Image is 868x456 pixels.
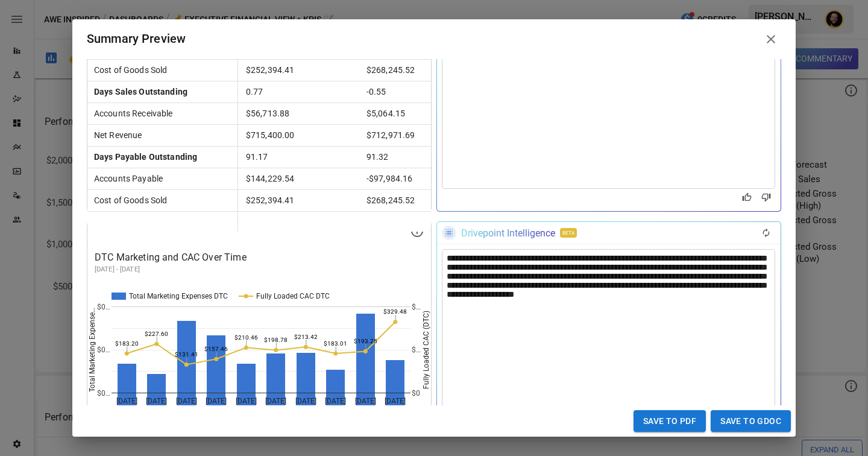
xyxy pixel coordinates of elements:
button: Save to GDoc [711,410,791,432]
p: DTC Marketing and CAC Over Time [95,250,424,265]
div: Summary Preview [87,29,186,49]
text: $131.41 [175,351,198,358]
button: Bad Response [756,189,776,206]
text: [DATE] [116,397,137,405]
span: Days Sales Outstanding [89,87,187,97]
text: [DATE] [206,397,227,405]
span: $252,394.41 [244,190,353,211]
text: $198.78 [264,337,288,343]
span: $712,971.69 [365,125,473,146]
span: Days Payable Outstanding [89,152,198,162]
div: BETA [560,228,577,238]
button: Good Response [737,189,756,206]
span: 91.32 [365,147,473,168]
text: [DATE] [236,397,257,405]
text: $193.25 [354,338,377,344]
span: Cost of Goods Sold [89,195,168,205]
span: Cost of Goods Sold [89,65,168,75]
text: $213.42 [294,334,318,340]
svg: A chart. [87,282,431,435]
text: [DATE] [355,397,376,405]
span: -$97,984.16 [365,168,473,189]
text: $329.48 [383,308,407,315]
span: $5,064.15 [365,103,473,124]
span: -0.55 [365,81,473,103]
text: [DATE] [295,397,316,405]
button: Save to PDF [634,410,706,432]
span: 0.77 [244,81,353,103]
text: $0… [97,389,110,397]
div: Regenerate [756,224,776,241]
text: [DATE] [325,397,346,405]
text: Total Marketing Expense… [88,308,96,392]
text: $227.60 [145,331,168,337]
span: Accounts Receivable [89,109,173,118]
span: $252,394.41 [244,60,353,81]
span: $715,400.00 [244,125,353,146]
text: [DATE] [265,397,286,405]
text: $210.46 [234,334,258,341]
text: Total Marketing Expenses DTC [129,292,228,300]
text: $183.20 [115,340,139,347]
span: $268,245.52 [365,60,473,81]
text: [DATE] [385,397,406,405]
text: $0… [97,303,110,311]
span: Accounts Payable [89,174,163,183]
div: Drivepoint Intelligence [461,227,555,239]
text: Fully Loaded CAC DTC [256,292,330,300]
text: Fully Loaded CAC (DTC) [422,311,430,389]
p: [DATE] - [DATE] [95,265,424,274]
span: $144,229.54 [244,168,353,189]
span: $268,245.52 [365,190,473,211]
text: $… [412,346,421,354]
text: [DATE] [176,397,197,405]
text: $0… [97,346,110,354]
span: $56,713.88 [244,103,353,124]
text: $0 [412,389,420,397]
text: $… [412,303,421,311]
text: $183.01 [324,340,347,347]
span: Net Revenue [89,130,142,140]
span: 91.17 [244,147,353,168]
text: $157.46 [204,346,228,352]
text: [DATE] [146,397,167,405]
